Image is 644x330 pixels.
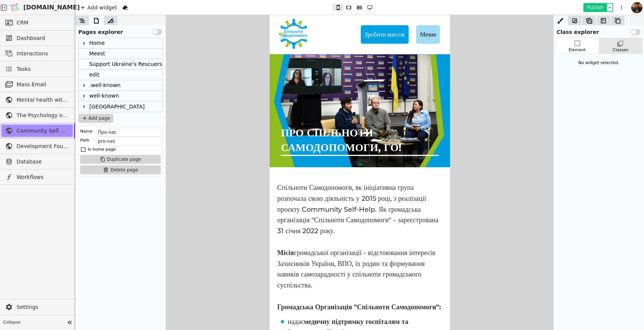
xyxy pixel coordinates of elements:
a: Dashboard [2,32,73,44]
a: Mass Email [2,78,73,90]
span: Collapse [3,319,64,326]
div: No widget selected. [555,57,642,69]
div: well-known [79,91,162,101]
div: Path [80,137,89,144]
button: Delete page [80,165,161,174]
strong: Громадська Організація "Спільноти Самодопомоги": [8,288,171,296]
img: 73cef4174f0444e6e86f60503224d004 [631,2,642,13]
div: Element [569,47,586,53]
a: Interactions [2,47,73,60]
span: Settings [17,303,69,311]
a: Зробити внесок [91,10,139,29]
div: Меню [147,10,170,29]
span: Workflows [17,173,69,181]
div: Add widget [78,3,119,12]
div: .well-known [79,80,162,91]
span: Tasks [17,65,31,73]
span: The Psychology of War [17,112,69,119]
p: Спільноти Самодопомоги, як ініціативна група розпочала свою діяльність у 2015 році, з реалізації ... [8,167,173,222]
a: Settings [2,301,73,313]
div: edit [89,70,99,80]
div: Class explorer [554,25,644,36]
a: Database [2,156,73,168]
a: Community Self Help [2,125,73,137]
img: Logo [9,0,20,15]
div: [GEOGRAPHIC_DATA] [89,101,145,112]
div: Home [79,38,162,49]
span: Database [17,158,69,166]
span: Community Self Help [17,127,69,135]
a: The Psychology of War [2,109,73,121]
a: [DOMAIN_NAME] [8,0,75,15]
span: Mental health without prejudice project [17,96,69,104]
div: Name [80,128,92,135]
div: Is home page [88,146,116,153]
div: Support Ukraine’s Rescuers | Зробити внесок для рятівників [89,59,253,69]
div: [GEOGRAPHIC_DATA] [79,101,162,112]
div: .well-known [89,80,121,90]
span: [DOMAIN_NAME] [23,3,80,12]
strong: медичну підтримку госпіталям та Захисникам України [18,302,140,322]
a: Tasks [2,63,73,75]
p: Про Спільноти самодопомоги, го! [11,110,169,140]
button: Add page [78,114,113,123]
div: Home [89,38,105,48]
div: edit [79,70,162,80]
button: Publish [584,4,606,11]
span: Dashboard [17,34,69,42]
span: Mass Email [17,81,69,89]
button: Duplicate page [80,155,161,164]
strong: Місія [8,234,24,242]
div: Meest [89,49,105,59]
p: надає ; [18,301,173,323]
span: Interactions [17,50,69,58]
a: Mental health without prejudice project [2,94,73,106]
p: Зробити внесок [95,16,135,23]
div: Meest [79,49,162,59]
a: Development Foundation [2,140,73,152]
div: well-known [89,91,119,101]
div: Pages explorer [75,25,166,36]
div: Classes [613,47,628,53]
span: CRM [17,19,29,27]
span: Development Foundation [17,142,69,150]
p: громадської організації - відстоювання інтересів Захисників України, ВПО, їх родин та формування ... [8,232,173,276]
div: Support Ukraine’s Rescuers | Зробити внесок для рятівників [79,59,162,70]
a: CRM [2,17,73,29]
a: Workflows [2,171,73,183]
img: 1645348525502-logo-Uk-180.png [8,4,40,34]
